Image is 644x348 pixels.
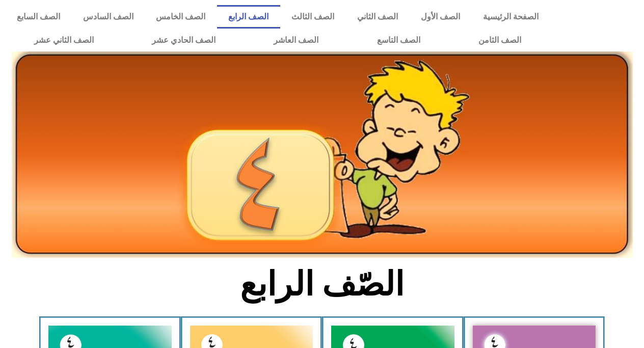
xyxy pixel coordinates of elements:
[217,5,280,29] a: الصف الرابع
[449,29,550,52] a: الصف الثامن
[280,5,346,29] a: الصف الثالث
[5,5,71,29] a: الصف السابع
[410,5,472,29] a: الصف الأول
[5,29,123,52] a: الصف الثاني عشر
[346,5,410,29] a: الصف الثاني
[145,5,217,29] a: الصف الخامس
[245,29,347,52] a: الصف العاشر
[472,5,550,29] a: الصفحة الرئيسية
[154,264,491,304] h2: الصّف الرابع
[347,29,449,52] a: الصف التاسع
[123,29,245,52] a: الصف الحادي عشر
[71,5,145,29] a: الصف السادس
